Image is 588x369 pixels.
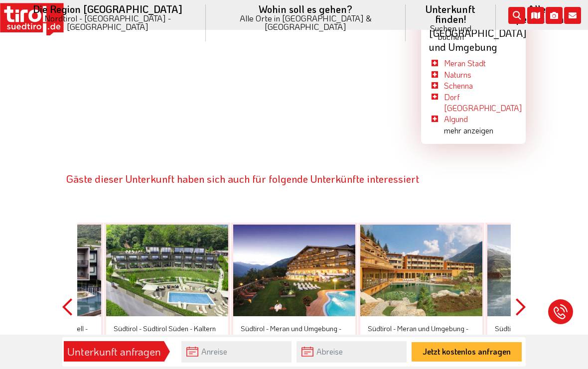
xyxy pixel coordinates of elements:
i: Karte öffnen [527,7,544,24]
input: Abreise [296,341,407,363]
i: Fotogalerie [546,7,563,24]
span: Meran und Umgebung - [270,324,341,333]
small: Alle Orte in [GEOGRAPHIC_DATA] & [GEOGRAPHIC_DATA] [218,14,394,31]
a: Naturns [444,69,471,80]
a: Algund [444,114,468,124]
div: Unterkunft anfragen [67,343,161,360]
span: Südtirol - [241,324,269,333]
a: Meran Stadt [444,58,486,68]
input: Anreise [181,341,292,363]
i: Kontakt [564,7,581,24]
div: Gäste dieser Unterkunft haben sich auch für folgende Unterkünfte interessiert [62,169,526,188]
span: Schenna [241,334,267,343]
span: Kaltern [194,324,216,333]
span: Südtirol Süden - [143,324,192,333]
span: Naturns [495,334,519,343]
span: Meran und Umgebung - [397,324,468,333]
a: Schenna [444,80,473,91]
span: Südtirol - [114,324,142,333]
small: Suchen und buchen [418,24,483,41]
span: Südtirol - [368,324,396,333]
span: Südtirol - [495,324,523,333]
li: mehr anzeigen [429,125,518,136]
button: Jetzt kostenlos anfragen [412,342,522,362]
span: St. Walburg - Ulten [368,334,424,343]
small: Nordtirol - [GEOGRAPHIC_DATA] - [GEOGRAPHIC_DATA] [22,14,194,31]
a: Dorf [GEOGRAPHIC_DATA] [444,92,522,113]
